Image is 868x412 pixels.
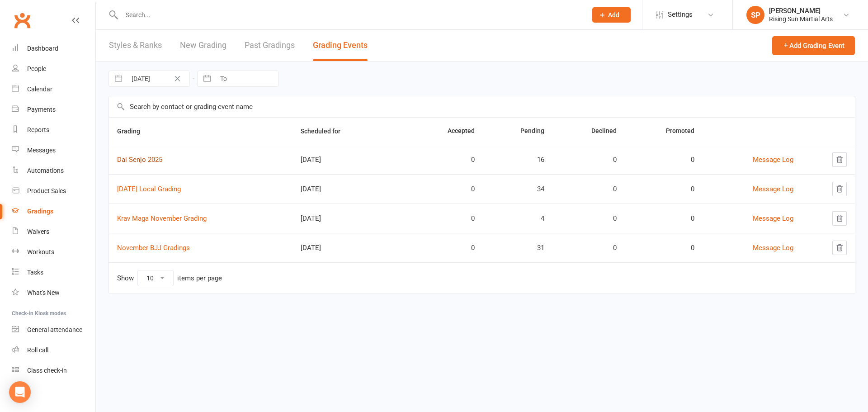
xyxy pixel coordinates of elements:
[561,215,617,223] div: 0
[127,71,189,86] input: From
[415,244,475,252] div: 0
[12,120,95,140] a: Reports
[27,85,52,93] div: Calendar
[27,187,66,194] div: Product Sales
[301,185,399,193] div: [DATE]
[415,215,475,223] div: 0
[109,30,162,61] a: Styles & Ranks
[109,96,855,117] input: Search by contact or grading event name
[491,215,545,223] div: 4
[27,248,54,256] div: Workouts
[407,118,483,145] th: Accepted
[12,161,95,181] a: Automations
[117,156,162,164] a: Dai Senjo 2025
[117,214,207,223] a: Krav Maga November Grading
[415,185,475,193] div: 0
[12,222,95,242] a: Waivers
[746,6,764,24] div: SP
[177,275,222,282] div: items per page
[561,244,617,252] div: 0
[592,7,631,23] button: Add
[12,79,95,99] a: Calendar
[27,126,49,133] div: Reports
[561,156,617,164] div: 0
[117,126,150,137] button: Grading
[27,367,67,374] div: Class check-in
[27,106,56,113] div: Payments
[27,269,43,276] div: Tasks
[301,215,399,223] div: [DATE]
[769,15,833,23] div: Rising Sun Martial Arts
[12,242,95,262] a: Workouts
[12,262,95,283] a: Tasks
[215,71,278,86] input: To
[11,9,33,32] a: Clubworx
[12,283,95,303] a: What's New
[772,36,855,55] button: Add Grading Event
[27,326,82,333] div: General attendance
[753,156,793,164] a: Message Log
[552,118,625,145] th: Declined
[12,99,95,120] a: Payments
[301,156,399,164] div: [DATE]
[301,128,350,135] span: Scheduled for
[245,30,295,61] a: Past Gradings
[668,5,693,25] span: Settings
[753,244,793,252] a: Message Log
[633,244,694,252] div: 0
[170,73,185,84] button: Clear Date
[12,340,95,360] a: Roll call
[12,140,95,161] a: Messages
[608,11,619,19] span: Add
[561,185,617,193] div: 0
[27,65,46,72] div: People
[27,228,49,235] div: Waivers
[301,244,399,252] div: [DATE]
[180,30,226,61] a: New Grading
[12,320,95,340] a: General attendance kiosk mode
[491,244,545,252] div: 31
[27,167,64,174] div: Automations
[633,156,694,164] div: 0
[117,185,181,193] a: [DATE] Local Grading
[753,185,793,193] a: Message Log
[625,118,703,145] th: Promoted
[633,185,694,193] div: 0
[12,59,95,79] a: People
[27,147,56,154] div: Messages
[483,118,553,145] th: Pending
[27,45,58,52] div: Dashboard
[12,38,95,59] a: Dashboard
[415,156,475,164] div: 0
[491,156,545,164] div: 16
[27,289,60,296] div: What's New
[12,181,95,201] a: Product Sales
[633,215,694,223] div: 0
[119,9,580,21] input: Search...
[117,128,150,135] span: Grading
[27,208,53,215] div: Gradings
[12,360,95,381] a: Class kiosk mode
[301,126,350,137] button: Scheduled for
[117,244,190,252] a: November BJJ Gradings
[769,7,833,15] div: [PERSON_NAME]
[491,185,545,193] div: 34
[313,30,368,61] a: Grading Events
[9,381,31,403] div: Open Intercom Messenger
[117,270,222,286] div: Show
[12,201,95,222] a: Gradings
[27,346,48,354] div: Roll call
[753,214,793,223] a: Message Log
